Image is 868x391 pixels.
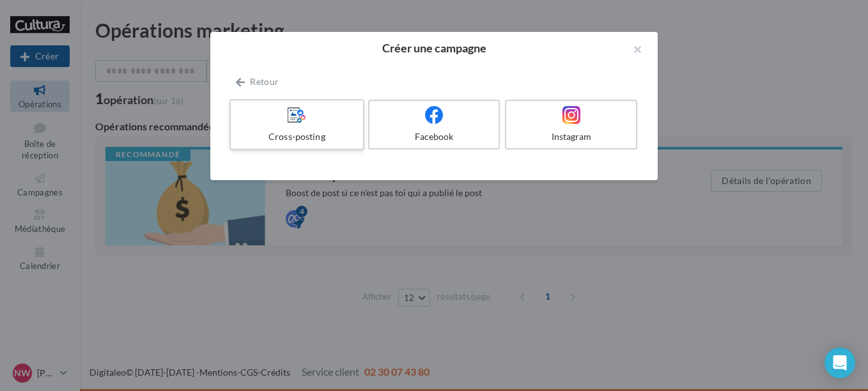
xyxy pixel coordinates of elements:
div: Cross-posting [236,130,357,143]
div: Facebook [375,130,494,143]
button: Retour [231,74,284,89]
div: Open Intercom Messenger [825,348,855,378]
div: Instagram [511,130,631,143]
h2: Créer une campagne [231,42,637,54]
